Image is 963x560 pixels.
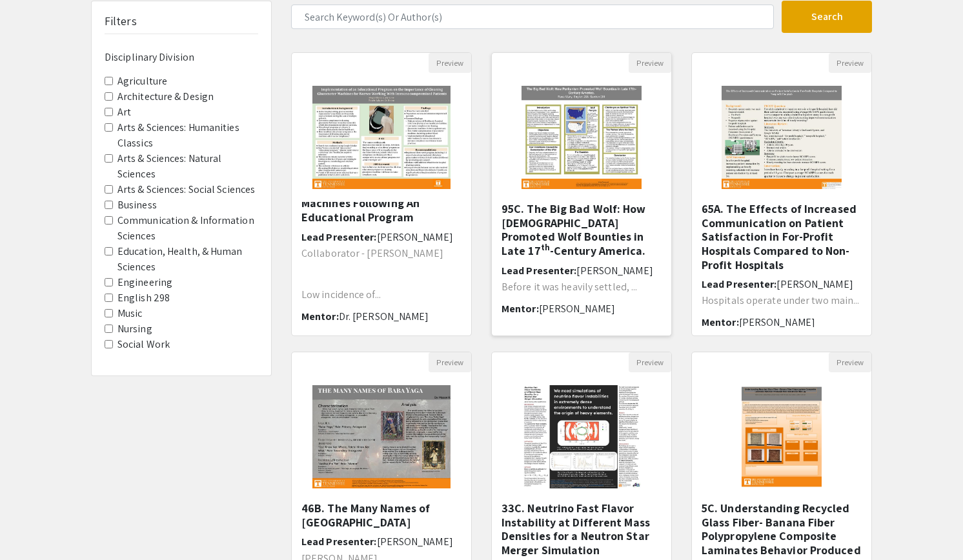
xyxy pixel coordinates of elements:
[117,151,258,182] label: Arts & Sciences: Natural Sciences
[117,290,170,306] label: English 298
[377,230,453,244] span: [PERSON_NAME]
[502,302,539,315] span: Mentor:
[576,264,653,277] span: [PERSON_NAME]
[829,352,871,372] button: Preview
[429,53,471,73] button: Preview
[117,321,152,337] label: Nursing
[541,241,550,253] sup: th
[491,52,672,336] div: Open Presentation <p>95C. The Big Bad Wolf: How <span style="color: rgb(0, 0, 0);">Puritanism Pro...
[339,310,429,323] span: Dr. [PERSON_NAME]
[301,501,461,529] h5: 46B. The Many Names of [GEOGRAPHIC_DATA]
[291,52,472,336] div: Open Presentation <p>52 C. Nurse Compliance Rate of Cleaning Glucometer Machines Following An Edu...
[299,372,463,501] img: <p>46B. The Many Names of Baba Yaga</p>
[105,14,137,28] h5: Filters
[539,302,615,315] span: [PERSON_NAME]
[776,277,853,291] span: [PERSON_NAME]
[502,265,662,277] h6: Lead Presenter:
[377,535,453,548] span: [PERSON_NAME]
[702,278,862,290] h6: Lead Presenter:
[117,213,258,244] label: Communication & Information Sciences
[702,295,862,306] p: Hospitals operate under two main...
[117,244,258,275] label: Education, Health, & Human Sciences
[117,120,258,151] label: Arts & Sciences: Humanities Classics
[301,168,461,224] h5: 52 C. Nurse Compliance Rate of Cleaning [MEDICAL_DATA] Machines Following An Educational Program
[117,89,214,105] label: Architecture & Design
[691,52,872,336] div: Open Presentation <p>65A. The Effects of Increased Communication on Patient Satisfaction in For-P...
[105,51,258,63] h6: Disciplinary Division
[117,74,167,89] label: Agriculture
[729,372,835,501] img: <p><strong style="background-color: transparent; color: rgb(0, 0, 0);">5C. Understanding Recycled...
[299,73,463,202] img: <p>52 C. Nurse Compliance Rate of Cleaning Glucometer Machines Following An Educational Program</p>
[291,5,774,29] input: Search Keyword(s) Or Author(s)
[702,202,862,272] h5: 65A. The Effects of Increased Communication on Patient Satisfaction in For-Profit Hospitals Compa...
[10,502,55,550] iframe: Chat
[301,248,461,259] p: Collaborator - [PERSON_NAME]
[502,202,662,257] h5: 95C. The Big Bad Wolf: How [DEMOGRAPHIC_DATA] Promoted Wolf Bounties in Late 17 -Century America.
[629,352,671,372] button: Preview
[629,53,671,73] button: Preview
[509,73,655,202] img: <p>95C. The Big Bad Wolf: How <span style="color: rgb(0, 0, 0);">Puritanism Promoted Wolf Bountie...
[702,315,739,329] span: Mentor:
[117,306,143,321] label: Music
[301,231,461,243] h6: Lead Presenter:
[509,372,655,501] img: <p>33C. Neutrino Fast Flavor Instability at Different Mass Densities for a Neutron Star Merger Si...
[429,352,471,372] button: Preview
[739,315,815,329] span: [PERSON_NAME]
[829,53,871,73] button: Preview
[502,501,662,557] h5: 33C. Neutrino Fast Flavor Instability at Different Mass Densities for a Neutron Star Merger Simul...
[117,275,172,290] label: Engineering
[301,288,381,301] span: Low incidence of...
[709,73,855,202] img: <p>65A. The Effects of Increased Communication on Patient Satisfaction in For-Profit Hospitals Co...
[117,182,255,197] label: Arts & Sciences: Social Sciences
[301,310,339,323] span: Mentor:
[502,282,662,292] p: Before it was heavily settled, ...
[117,337,170,352] label: Social Work
[301,535,461,548] h6: Lead Presenter:
[782,1,872,33] button: Search
[117,105,131,120] label: Art
[117,197,157,213] label: Business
